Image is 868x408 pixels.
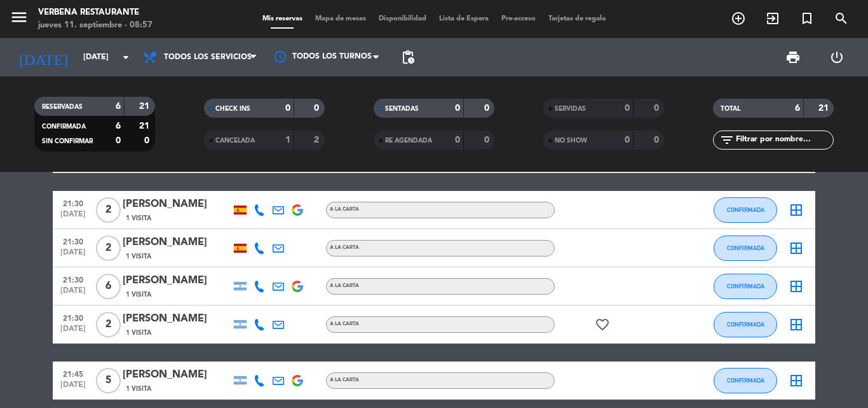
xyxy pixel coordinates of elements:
span: 1 Visita [126,251,151,262]
strong: 0 [455,136,460,144]
span: 21:30 [57,195,89,210]
img: google-logo.png [292,281,303,292]
span: 2 [96,197,121,223]
div: [PERSON_NAME] [123,196,231,213]
i: border_all [789,279,804,294]
span: 21:45 [57,366,89,381]
span: SENTADAS [385,106,419,112]
strong: 0 [654,136,661,144]
span: Todos los servicios [164,53,252,62]
span: 1 Visita [126,384,151,394]
strong: 0 [285,104,290,113]
i: border_all [789,317,804,332]
i: border_all [789,202,804,218]
strong: 0 [654,104,661,113]
i: border_all [789,373,804,388]
span: SIN CONFIRMAR [42,138,93,144]
i: [DATE] [10,43,77,71]
strong: 0 [144,136,152,145]
span: A LA CARTA [330,207,359,212]
i: power_settings_new [829,50,844,65]
strong: 21 [139,102,152,111]
span: 21:30 [57,234,89,248]
strong: 2 [314,136,322,144]
i: arrow_drop_down [118,50,133,65]
strong: 6 [116,102,121,111]
span: [DATE] [57,381,89,395]
span: Lista de Espera [433,15,495,22]
i: turned_in_not [799,11,815,26]
div: [PERSON_NAME] [123,311,231,327]
span: CANCELADA [215,137,255,144]
span: [DATE] [57,210,89,225]
span: 2 [96,312,121,337]
strong: 0 [484,104,492,113]
strong: 1 [285,136,290,144]
span: CONFIRMADA [42,123,86,130]
input: Filtrar por nombre... [735,133,833,147]
span: [DATE] [57,286,89,301]
span: 1 Visita [126,213,151,223]
span: pending_actions [400,50,416,65]
i: menu [10,8,29,27]
span: Tarjetas de regalo [542,15,613,22]
span: CONFIRMADA [727,206,764,213]
span: [DATE] [57,248,89,263]
span: Mis reservas [256,15,309,22]
span: CONFIRMADA [727,244,764,251]
i: add_circle_outline [731,11,746,26]
span: SERVIDAS [555,106,586,112]
i: exit_to_app [765,11,780,26]
strong: 6 [795,104,800,113]
button: CONFIRMADA [714,274,777,299]
span: Disponibilidad [372,15,433,22]
div: [PERSON_NAME] [123,234,231,251]
span: A LA CARTA [330,377,359,383]
span: TOTAL [721,106,740,112]
button: CONFIRMADA [714,368,777,393]
strong: 21 [139,122,152,130]
span: NO SHOW [555,137,587,144]
strong: 0 [116,136,121,145]
i: border_all [789,241,804,256]
span: Pre-acceso [495,15,542,22]
span: CHECK INS [215,106,250,112]
img: google-logo.png [292,204,303,216]
div: [PERSON_NAME] [123,272,231,289]
span: CONFIRMADA [727,321,764,328]
strong: 0 [625,136,630,144]
span: 21:30 [57,310,89,325]
strong: 6 [116,122,121,130]
i: favorite_border [595,317,610,332]
strong: 0 [314,104,322,113]
div: jueves 11. septiembre - 08:57 [38,19,153,32]
span: [DATE] [57,325,89,339]
button: CONFIRMADA [714,197,777,223]
span: RE AGENDADA [385,137,432,144]
span: Mapa de mesas [309,15,372,22]
span: RESERVADAS [42,104,83,110]
div: Verbena Restaurante [38,6,153,19]
button: CONFIRMADA [714,312,777,337]
img: google-logo.png [292,375,303,386]
span: 2 [96,236,121,261]
span: 6 [96,274,121,299]
span: CONFIRMADA [727,283,764,290]
button: menu [10,8,29,31]
strong: 0 [455,104,460,113]
span: 21:30 [57,272,89,286]
div: LOG OUT [815,38,858,76]
strong: 0 [625,104,630,113]
span: 5 [96,368,121,393]
div: [PERSON_NAME] [123,367,231,383]
span: A LA CARTA [330,245,359,250]
strong: 21 [818,104,831,113]
span: 1 Visita [126,290,151,300]
span: A LA CARTA [330,321,359,327]
i: filter_list [719,132,735,148]
span: print [785,50,801,65]
button: CONFIRMADA [714,236,777,261]
i: search [834,11,849,26]
span: 1 Visita [126,328,151,338]
strong: 0 [484,136,492,144]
